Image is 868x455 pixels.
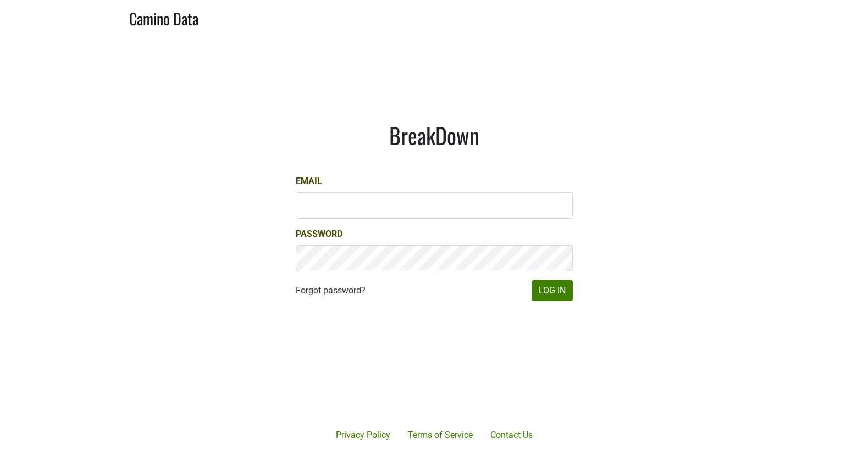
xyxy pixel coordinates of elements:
[129,4,198,30] a: Camino Data
[296,175,322,188] label: Email
[532,280,573,301] button: Log In
[296,284,366,297] a: Forgot password?
[327,424,399,446] a: Privacy Policy
[296,227,342,241] label: Password
[296,122,573,148] h1: BreakDown
[482,424,541,446] a: Contact Us
[399,424,482,446] a: Terms of Service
